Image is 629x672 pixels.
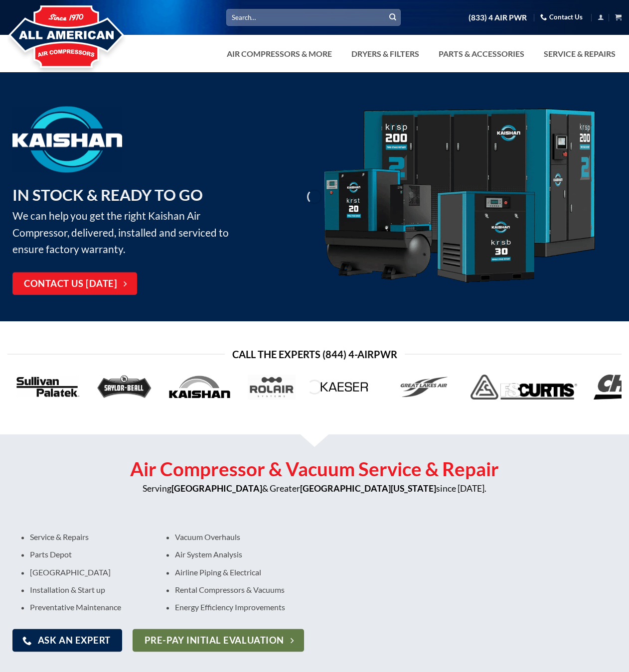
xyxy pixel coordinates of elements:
img: Kaishan [12,106,122,172]
a: Contact Us [540,9,583,25]
h2: Air Compressor & Vacuum Service & Repair [7,457,622,482]
a: Service & Repairs [538,44,622,64]
a: Dryers & Filters [345,44,425,64]
span: Pre-pay Initial Evaluation [145,633,284,648]
span: Contact Us [DATE] [24,277,117,291]
p: Preventative Maintenance [30,602,143,612]
p: Vacuum Overhauls [175,533,346,542]
span: Call the Experts (844) 4-AirPwr [232,346,397,362]
p: Energy Efficiency Improvements [175,602,346,612]
p: Serving & Greater since [DATE]. [7,482,622,496]
img: Kaishan [321,108,598,285]
p: Service & Repairs [30,533,143,542]
a: (833) 4 AIR PWR [469,9,527,26]
p: [GEOGRAPHIC_DATA] [30,567,143,577]
p: Installation & Start up [30,585,143,594]
p: Rental Compressors & Vacuums [175,585,346,594]
p: Parts Depot [30,550,143,559]
p: Air System Analysis [175,550,346,559]
a: Login [598,11,604,23]
strong: [GEOGRAPHIC_DATA] [171,483,262,494]
span: Ask An Expert [38,633,111,648]
a: Contact Us [DATE] [12,272,137,295]
a: View cart [615,11,622,23]
button: Submit [385,10,400,25]
a: Air Compressors & More [221,44,338,64]
a: Pre-pay Initial Evaluation [133,629,304,652]
strong: [GEOGRAPHIC_DATA][US_STATE] [300,483,436,494]
input: Search… [226,9,401,25]
p: Airline Piping & Electrical [175,567,346,577]
strong: IN STOCK & READY TO GO [12,185,203,204]
p: We can help you get the right Kaishan Air Compressor, delivered, installed and serviced to ensure... [12,183,245,258]
a: Ask An Expert [12,629,122,652]
a: Parts & Accessories [433,44,530,64]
